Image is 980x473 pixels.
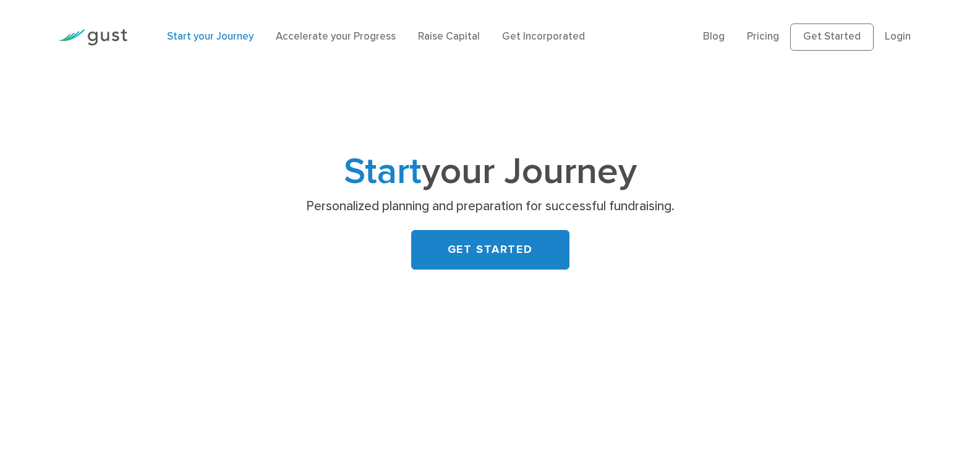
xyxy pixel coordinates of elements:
[167,30,254,43] a: Start your Journey
[885,30,911,43] a: Login
[703,30,725,43] a: Blog
[411,230,569,270] a: GET STARTED
[344,150,422,194] span: Start
[790,23,874,51] a: Get Started
[747,30,779,43] a: Pricing
[502,30,585,43] a: Get Incorporated
[418,30,480,43] a: Raise Capital
[246,155,735,189] h1: your Journey
[250,198,730,215] p: Personalized planning and preparation for successful fundraising.
[58,29,127,46] img: Gust Logo
[276,30,396,43] a: Accelerate your Progress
